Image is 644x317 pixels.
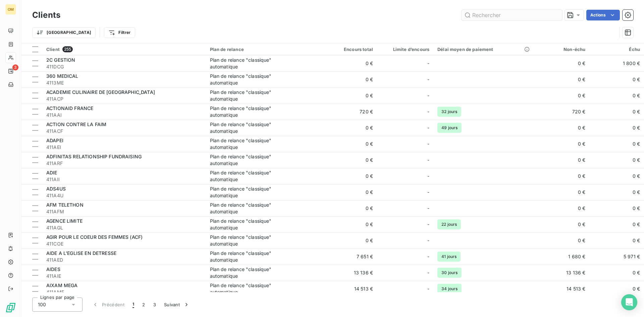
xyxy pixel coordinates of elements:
[437,107,461,117] span: 32 jours
[589,55,644,71] td: 1 800 €
[46,112,202,118] span: 411AAI
[46,138,63,143] span: ADAPEI
[322,281,377,297] td: 14 513 €
[589,120,644,136] td: 0 €
[427,253,429,260] span: -
[593,47,640,52] div: Échu
[589,136,644,152] td: 0 €
[46,154,142,159] span: ADFINITAS RELATIONSHIP FUNDRAISING
[210,47,319,52] div: Plan de relance
[589,232,644,249] td: 0 €
[210,282,294,296] div: Plan de relance "classique" automatique
[322,249,377,265] td: 7 651 €
[46,224,202,231] span: 411AGL
[210,266,294,279] div: Plan de relance "classique" automatique
[46,170,57,175] span: ADIE
[589,152,644,168] td: 0 €
[535,71,590,88] td: 0 €
[46,202,84,208] span: AFM TELETHON
[437,252,461,262] span: 41 jours
[46,289,202,296] span: 411AME
[621,294,637,310] div: Open Intercom Messenger
[210,234,294,247] div: Plan de relance "classique" automatique
[535,55,590,71] td: 0 €
[535,281,590,297] td: 14 513 €
[535,104,590,120] td: 720 €
[210,89,294,102] div: Plan de relance "classique" automatique
[46,282,78,288] span: AIXAM MEGA
[322,104,377,120] td: 720 €
[437,268,462,278] span: 30 jours
[210,186,294,199] div: Plan de relance "classique" automatique
[210,105,294,118] div: Plan de relance "classique" automatique
[427,76,429,83] span: -
[46,73,78,79] span: 360 MEDICAL
[104,27,135,38] button: Filtrer
[322,152,377,168] td: 0 €
[427,269,429,276] span: -
[46,176,202,183] span: 411AII
[46,160,202,167] span: 411ARF
[586,10,620,20] button: Actions
[427,189,429,196] span: -
[5,66,16,76] a: 3
[160,298,194,312] button: Suivant
[46,250,116,256] span: AIDE A L'EGLISE EN DETRESSE
[5,4,16,15] div: OM
[46,257,202,263] span: 411AED
[46,105,93,111] span: ACTIONAID FRANCE
[210,250,294,263] div: Plan de relance "classique" automatique
[138,298,149,312] button: 2
[326,47,373,52] div: Encours total
[437,219,461,229] span: 22 jours
[535,168,590,184] td: 0 €
[535,265,590,281] td: 13 136 €
[46,63,202,70] span: 411DCG
[32,9,60,21] h3: Clients
[427,285,429,292] span: -
[322,120,377,136] td: 0 €
[210,169,294,183] div: Plan de relance "classique" automatique
[210,202,294,215] div: Plan de relance "classique" automatique
[46,208,202,215] span: 411AFM
[46,144,202,151] span: 411AEI
[427,92,429,99] span: -
[589,184,644,200] td: 0 €
[589,88,644,104] td: 0 €
[437,47,531,52] div: Délai moyen de paiement
[589,249,644,265] td: 5 971 €
[322,232,377,249] td: 0 €
[535,216,590,232] td: 0 €
[210,153,294,167] div: Plan de relance "classique" automatique
[427,124,429,131] span: -
[589,168,644,184] td: 0 €
[427,60,429,67] span: -
[210,218,294,231] div: Plan de relance "classique" automatique
[132,301,134,308] span: 1
[427,173,429,179] span: -
[210,137,294,151] div: Plan de relance "classique" automatique
[322,168,377,184] td: 0 €
[535,120,590,136] td: 0 €
[46,128,202,135] span: 411ACF
[427,221,429,228] span: -
[46,57,75,63] span: 2C GESTION
[210,57,294,70] div: Plan de relance "classique" automatique
[322,71,377,88] td: 0 €
[427,108,429,115] span: -
[322,88,377,104] td: 0 €
[38,301,46,308] span: 100
[462,10,562,20] input: Rechercher
[535,136,590,152] td: 0 €
[32,27,96,38] button: [GEOGRAPHIC_DATA]
[322,136,377,152] td: 0 €
[437,284,462,294] span: 34 jours
[322,184,377,200] td: 0 €
[322,55,377,71] td: 0 €
[381,47,429,52] div: Limite d’encours
[46,241,202,247] span: 411COE
[427,205,429,212] span: -
[46,47,60,52] span: Client
[535,88,590,104] td: 0 €
[589,281,644,297] td: 0 €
